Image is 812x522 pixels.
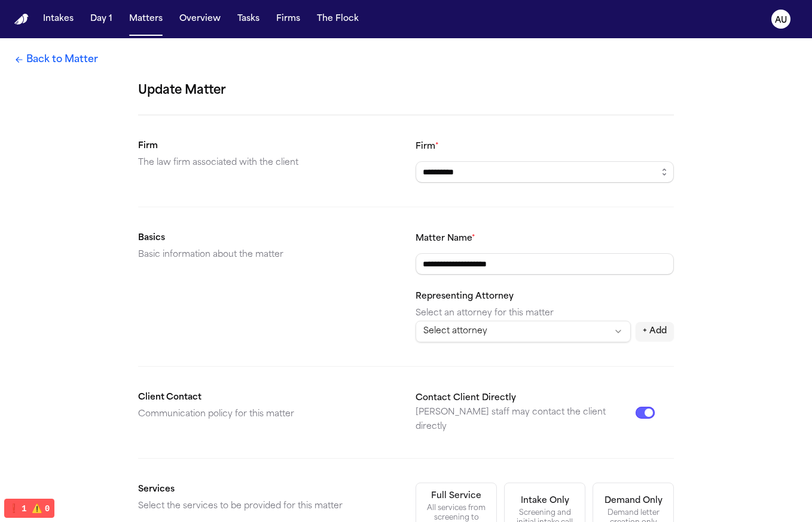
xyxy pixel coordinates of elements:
button: The Flock [312,8,364,30]
button: Firms [271,8,305,30]
button: Select attorney [416,321,631,342]
label: Contact Client Directly [416,394,516,403]
a: Home [14,14,29,25]
label: Representing Attorney [416,292,514,301]
h1: Update Matter [138,81,674,100]
button: Day 1 [86,8,117,30]
div: Demand Only [605,495,663,507]
button: + Add [636,322,674,341]
button: Tasks [233,8,264,30]
label: Matter Name [416,234,475,243]
button: Matters [124,8,167,30]
p: Basic information about the matter [138,248,396,262]
p: Communication policy for this matter [138,407,396,422]
button: Overview [175,8,225,30]
a: Back to Matter [14,53,98,67]
label: Firm [416,142,439,151]
p: [PERSON_NAME] staff may contact the client directly [416,406,636,434]
p: The law firm associated with the client [138,156,396,170]
div: Intake Only [521,495,569,507]
h2: Basics [138,231,396,245]
h2: Client Contact [138,391,396,405]
p: Select the services to be provided for this matter [138,499,396,514]
button: Intakes [38,8,78,30]
h2: Services [138,483,396,497]
p: Select an attorney for this matter [416,306,674,321]
h2: Firm [138,139,396,153]
img: Finch Logo [14,14,29,25]
input: Select a firm [416,161,674,183]
div: Full Service [431,490,481,502]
